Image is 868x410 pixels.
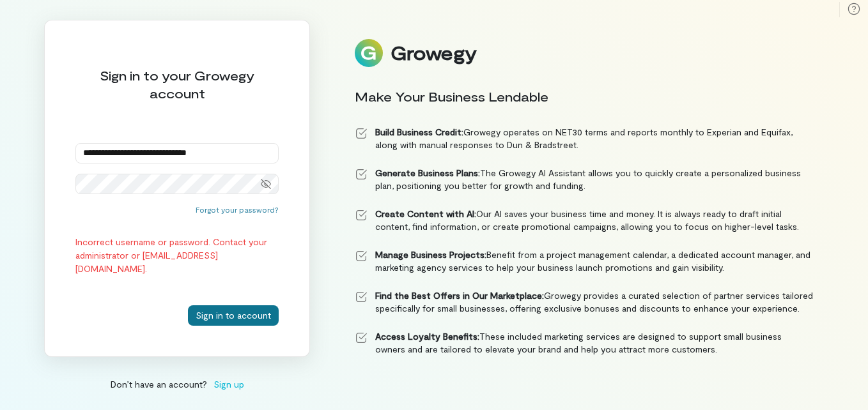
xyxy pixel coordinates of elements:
div: Don’t have an account? [44,377,310,391]
li: Growegy operates on NET30 terms and reports monthly to Experian and Equifax, along with manual re... [355,126,814,151]
strong: Create Content with AI: [375,208,476,219]
div: Growegy [391,42,476,64]
strong: Manage Business Projects: [375,249,486,260]
button: Sign in to account [188,305,279,326]
strong: Find the Best Offers in Our Marketplace: [375,290,544,301]
img: Logo [355,39,383,67]
strong: Build Business Credit: [375,126,463,137]
strong: Generate Business Plans: [375,167,480,178]
li: Growegy provides a curated selection of partner services tailored specifically for small business... [355,289,814,315]
li: Our AI saves your business time and money. It is always ready to draft initial content, find info... [355,208,814,233]
div: Make Your Business Lendable [355,87,814,105]
li: The Growegy AI Assistant allows you to quickly create a personalized business plan, positioning y... [355,167,814,192]
div: Sign in to your Growegy account [75,66,279,102]
span: Sign up [213,377,244,391]
li: Benefit from a project management calendar, a dedicated account manager, and marketing agency ser... [355,248,814,274]
li: These included marketing services are designed to support small business owners and are tailored ... [355,330,814,356]
button: Forgot your password? [196,204,279,215]
div: Incorrect username or password. Contact your administrator or [EMAIL_ADDRESS][DOMAIN_NAME]. [75,235,279,275]
strong: Access Loyalty Benefits: [375,331,479,342]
